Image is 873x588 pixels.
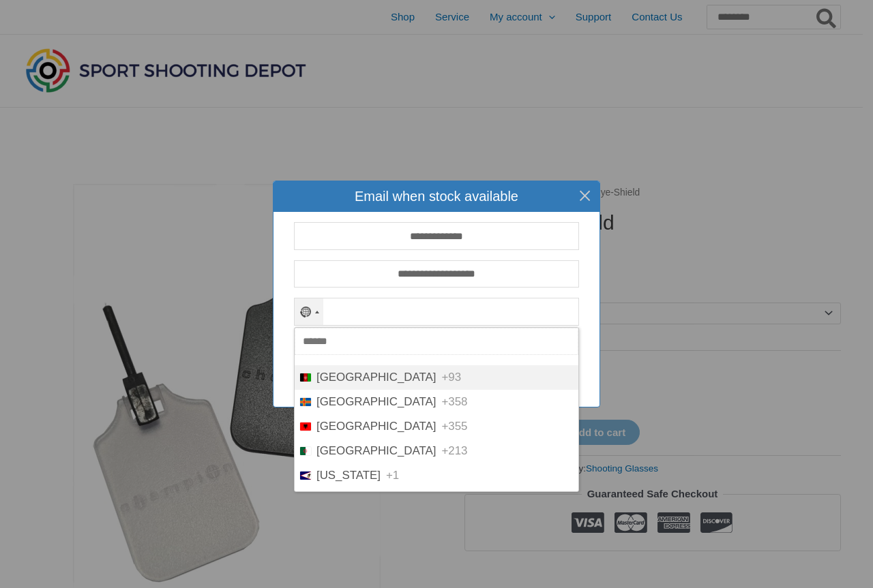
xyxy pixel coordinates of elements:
[316,420,436,433] span: [GEOGRAPHIC_DATA]
[316,469,381,482] span: [US_STATE]
[316,371,436,384] span: [GEOGRAPHIC_DATA]
[316,444,436,458] span: [GEOGRAPHIC_DATA]
[316,395,436,409] span: [GEOGRAPHIC_DATA]
[386,469,399,482] span: +1
[284,188,589,204] h4: Email when stock available
[442,371,462,384] span: +93
[295,328,578,356] input: Search
[295,298,326,325] button: Selected country
[569,181,600,211] button: Close this dialog
[295,365,578,491] ul: List of countries
[442,444,468,458] span: +213
[442,420,468,433] span: +355
[442,395,468,409] span: +358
